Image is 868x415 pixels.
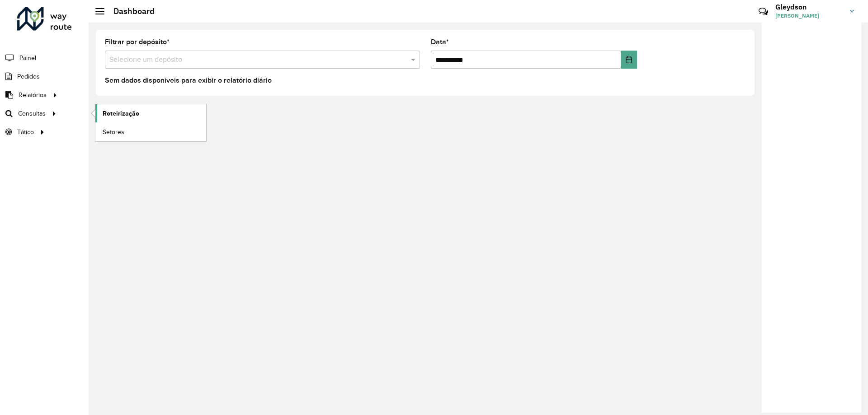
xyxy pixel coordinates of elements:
[17,127,34,137] span: Tático
[775,3,843,11] h3: Gleydson
[95,123,206,141] a: Setores
[19,53,36,63] span: Painel
[775,12,843,20] span: [PERSON_NAME]
[103,109,139,118] span: Roteirização
[754,2,773,21] a: Contato Rápido
[104,6,155,16] h2: Dashboard
[18,109,46,118] span: Consultas
[17,72,40,81] span: Pedidos
[105,75,272,86] label: Sem dados disponíveis para exibir o relatório diário
[19,90,47,100] span: Relatórios
[103,127,124,137] span: Setores
[95,104,206,122] a: Roteirização
[621,51,637,69] button: Choose Date
[105,37,170,47] label: Filtrar por depósito
[431,37,449,47] label: Data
